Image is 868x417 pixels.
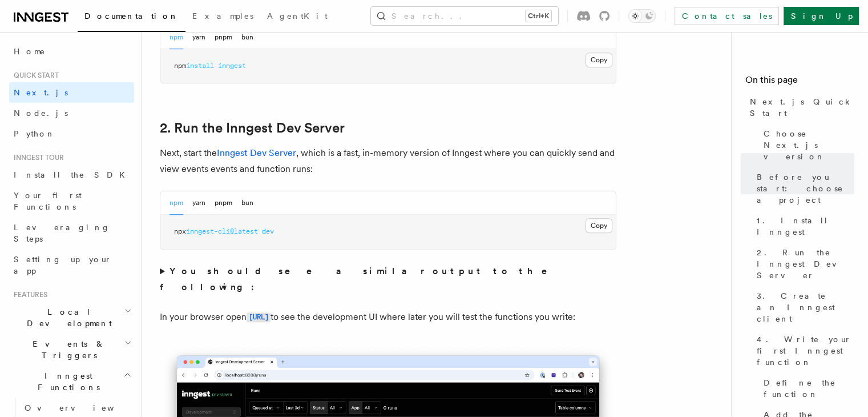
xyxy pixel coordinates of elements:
a: Sign Up [784,7,859,25]
a: 2. Run the Inngest Dev Server [752,242,854,286]
span: Your first Functions [14,191,82,211]
button: yarn [192,26,205,49]
button: Events & Triggers [9,334,134,366]
span: 1. Install Inngest [757,215,854,238]
a: Documentation [78,3,185,32]
button: yarn [192,191,205,215]
span: Node.js [14,109,68,118]
span: 4. Write your first Inngest function [757,334,854,368]
span: 2. Run the Inngest Dev Server [757,247,854,281]
span: Define the function [764,377,854,400]
a: Setting up your app [9,249,134,281]
a: Next.js [9,82,134,103]
span: Choose Next.js version [764,128,854,162]
a: Before you start: choose a project [752,167,854,210]
a: Choose Next.js version [759,123,854,167]
button: Inngest Functions [9,366,134,398]
span: Home [14,46,46,57]
a: Your first Functions [9,185,134,217]
span: install [186,62,214,70]
summary: You should see a similar output to the following: [160,263,616,295]
span: Setting up your app [14,255,112,275]
span: Next.js [14,88,68,97]
span: npm [174,62,186,70]
a: Next.js Quick Start [745,91,854,123]
button: npm [169,26,183,49]
a: Node.js [9,103,134,123]
code: [URL] [247,312,271,322]
span: Local Development [9,306,124,329]
span: Install the SDK [14,170,132,179]
span: Python [14,129,55,138]
span: 3. Create an Inngest client [757,290,854,324]
span: dev [262,227,274,235]
a: 4. Write your first Inngest function [752,329,854,372]
p: In your browser open to see the development UI where later you will test the functions you write: [160,309,616,326]
button: Toggle dark mode [628,9,656,23]
button: bun [241,26,253,49]
span: AgentKit [267,11,328,21]
span: Inngest Functions [9,370,123,393]
button: Search...Ctrl+K [371,7,558,25]
a: 2. Run the Inngest Dev Server [160,120,345,136]
strong: You should see a similar output to the following: [160,266,563,292]
a: Home [9,41,134,62]
h4: On this page [745,73,854,91]
span: Next.js Quick Start [750,96,854,119]
span: inngest-cli@latest [186,227,258,235]
span: Quick start [9,71,59,80]
a: Inngest Dev Server [217,147,296,158]
a: Contact sales [675,7,779,25]
button: pnpm [215,26,232,49]
button: npm [169,191,183,215]
a: AgentKit [260,3,334,31]
button: Local Development [9,302,134,334]
p: Next, start the , which is a fast, in-memory version of Inngest where you can quickly send and vi... [160,145,616,177]
span: inngest [218,62,246,70]
span: npx [174,227,186,235]
a: Python [9,123,134,144]
kbd: Ctrl+K [526,10,551,22]
button: Copy [586,53,612,67]
a: Leveraging Steps [9,217,134,249]
span: Documentation [84,11,179,21]
span: Events & Triggers [9,338,124,361]
button: pnpm [215,191,232,215]
a: [URL] [247,311,271,322]
span: Leveraging Steps [14,223,110,243]
a: 1. Install Inngest [752,210,854,242]
a: Examples [185,3,260,31]
a: Define the function [759,372,854,404]
span: Inngest tour [9,153,64,162]
span: Features [9,290,47,299]
button: Copy [586,218,612,233]
a: Install the SDK [9,165,134,185]
span: Overview [25,403,142,412]
a: 3. Create an Inngest client [752,286,854,329]
span: Before you start: choose a project [757,171,854,206]
button: bun [241,191,253,215]
span: Examples [192,11,253,21]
